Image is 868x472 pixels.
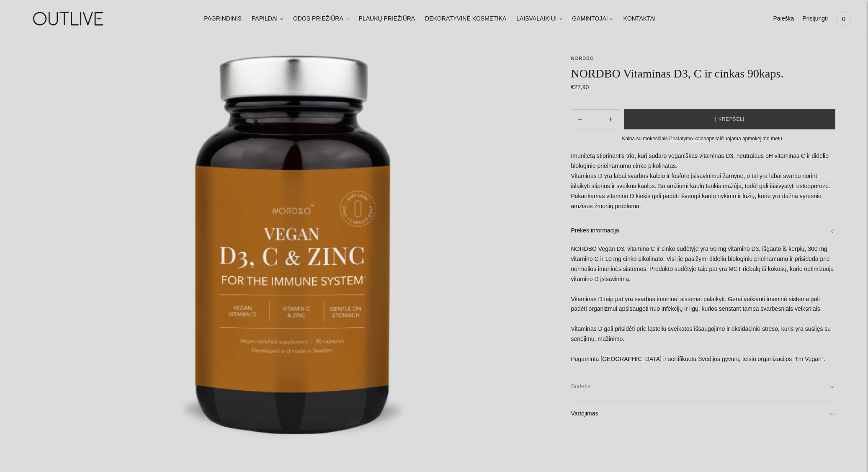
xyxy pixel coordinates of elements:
[571,400,835,427] a: Vartojimas
[571,134,835,143] div: Kaina su mokesčiais. apskaičiuojama apmokėjimo metu.
[623,10,656,28] a: KONTAKTAI
[589,113,602,125] input: Product quantity
[602,109,620,129] button: Subtract product quantity
[572,10,613,28] a: GAMINTOJAI
[293,10,349,28] a: ODOS PRIEŽIŪRA
[838,13,850,25] span: 0
[571,66,835,81] h1: NORDBO Vitaminas D3, C ir cinkas 90kaps.
[571,244,835,373] div: NORDBO Vegan D3, vitamino C ir cinko sudėtyje yra 50 mg vitamino D3, išgauto iš kerpių, 300 mg vi...
[359,10,415,28] a: PLAUKŲ PRIEŽIŪRA
[204,10,242,28] a: PAGRINDINIS
[571,84,589,90] span: €27,90
[571,109,589,129] button: Add product quantity
[624,109,835,129] button: Į krepšelį
[571,56,594,61] a: NORDBO
[571,217,835,244] a: Prekės informacija
[669,136,706,142] a: Pristatymo kaina
[571,151,835,211] p: Imunitetą stiprinantis trio, kurį sudaro veganiškas vitaminas D3, neutralaus pH vitaminas C ir di...
[516,10,562,28] a: LAISVALAIKIUI
[802,10,828,28] a: Prisijungti
[571,373,835,400] a: Sudėtis
[425,10,506,28] a: DEKORATYVINĖ KOSMETIKA
[836,10,851,28] a: 0
[252,10,283,28] a: PAPILDAI
[715,115,744,124] span: Į krepšelį
[17,4,121,33] img: OUTLIVE
[773,10,794,28] a: Paieška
